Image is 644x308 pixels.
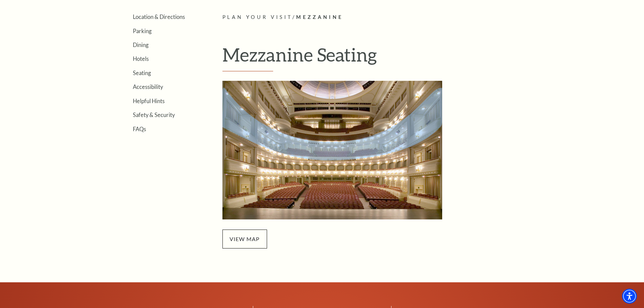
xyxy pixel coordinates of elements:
[222,81,442,219] img: Mezzanine Seating
[296,14,343,20] span: Mezzanine
[222,230,267,248] span: view map
[133,28,151,34] a: Parking
[133,55,149,62] a: Hotels
[133,70,151,76] a: Seating
[222,14,293,20] span: Plan Your Visit
[222,44,532,71] h1: Mezzanine Seating
[133,84,163,90] a: Accessibility
[222,235,267,242] a: view map - open in a new tab
[133,126,146,132] a: FAQs
[622,289,637,304] div: Accessibility Menu
[133,42,148,48] a: Dining
[133,14,185,20] a: Location & Directions
[222,13,532,22] p: /
[133,112,175,118] a: Safety & Security
[222,145,442,153] a: Mezzanine Seating - open in a new tab
[133,98,165,104] a: Helpful Hints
